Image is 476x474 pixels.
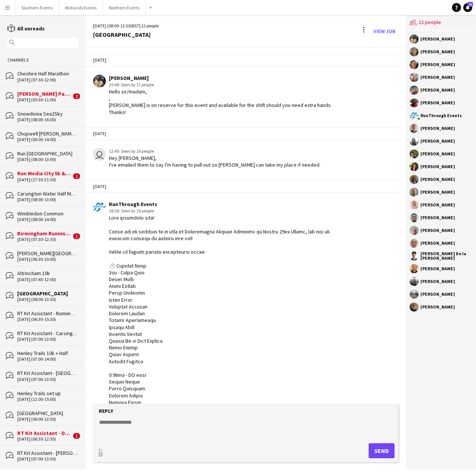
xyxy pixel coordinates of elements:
[17,456,78,462] div: [DATE] (07:00-13:30)
[420,139,455,143] div: [PERSON_NAME]
[420,203,455,207] div: [PERSON_NAME]
[17,217,78,222] div: [DATE] (08:00-14:00)
[420,164,455,169] div: [PERSON_NAME]
[132,23,139,29] span: BST
[420,215,455,220] div: [PERSON_NAME]
[420,279,455,284] div: [PERSON_NAME]
[17,90,71,97] div: [PERSON_NAME] Park Triathlon
[17,237,71,242] div: [DATE] (07:30-12:30)
[17,190,78,197] div: Carsington Water Half Marathon & 10km
[17,150,78,157] div: Run [GEOGRAPHIC_DATA]
[17,377,78,382] div: [DATE] (07:00-13:30)
[86,127,406,140] div: [DATE]
[17,230,71,237] div: Birmingham Running Festival
[420,126,455,131] div: [PERSON_NAME]
[109,148,321,155] div: 12:45
[17,297,78,302] div: [DATE] (08:00-13:30)
[86,54,406,66] div: [DATE]
[17,210,78,217] div: Wimbledon Common
[15,0,59,15] button: Southern Events
[17,390,78,397] div: Henley Trails set up
[17,250,78,257] div: [PERSON_NAME][GEOGRAPHIC_DATA]
[420,241,455,245] div: [PERSON_NAME]
[93,23,159,29] div: [DATE] (08:00-13:30) | 22 people
[17,370,78,376] div: RT Kit Assistant - [GEOGRAPHIC_DATA]
[17,277,78,282] div: [DATE] (07:45-12:00)
[73,233,80,239] span: 1
[73,93,80,99] span: 2
[17,77,78,83] div: [DATE] (07:30-12:00)
[119,148,154,154] span: · Seen by 16 people
[420,152,455,156] div: [PERSON_NAME]
[119,208,154,214] span: · Seen by 16 people
[8,25,45,32] a: All unreads
[109,201,349,208] div: RunThrough Events
[420,228,455,233] div: [PERSON_NAME]
[99,408,113,414] label: Reply
[17,197,78,202] div: [DATE] (08:00-13:00)
[86,180,406,193] div: [DATE]
[17,397,78,402] div: [DATE] (12:00-15:00)
[109,81,332,88] div: 20:48
[420,177,455,182] div: [PERSON_NAME]
[17,410,78,417] div: [GEOGRAPHIC_DATA]
[17,436,71,442] div: [DATE] (06:30-12:30)
[17,310,78,317] div: RT Kit Assistant - Running [PERSON_NAME] Park Races & Duathlon
[17,137,78,142] div: [DATE] (06:00-14:00)
[17,417,78,422] div: [DATE] (06:00-13:30)
[420,50,455,54] div: [PERSON_NAME]
[17,317,78,322] div: [DATE] (06:30-15:30)
[463,3,472,12] a: 21
[420,266,455,271] div: [PERSON_NAME]
[420,113,462,118] div: RunThrough Events
[17,450,78,456] div: RT Kit Assistant - [PERSON_NAME][GEOGRAPHIC_DATA] [GEOGRAPHIC_DATA]
[17,170,71,177] div: Run Media City 5k & 10k
[420,305,455,309] div: [PERSON_NAME]
[17,290,78,297] div: [GEOGRAPHIC_DATA]
[420,75,455,80] div: [PERSON_NAME]
[17,70,78,77] div: Cheshire Half Marathon
[17,110,78,117] div: Snowdonia Sea2Sky
[119,82,154,87] span: · Seen by 17 people
[17,130,78,137] div: Chopwell [PERSON_NAME] 5k, 10k & 10 Miles & [PERSON_NAME]
[371,25,398,37] a: View Job
[17,117,78,122] div: [DATE] (08:00-16:00)
[17,350,78,357] div: Henley Trails 10k + Half
[420,62,455,67] div: [PERSON_NAME]
[410,15,472,31] div: 22 people
[17,270,78,277] div: Altrincham 10k
[17,330,78,337] div: RT Kit Assistant - Carsington Water Half Marathon & 10km
[109,155,321,168] div: Hey [PERSON_NAME], I've emailed them to say I'm having to pull out so [PERSON_NAME] can take my p...
[73,433,80,439] span: 1
[17,357,78,362] div: [DATE] (07:00-14:00)
[17,257,78,262] div: [DATE] (06:30-10:00)
[103,0,146,15] button: Northern Events
[59,0,103,15] button: Midlands Events
[17,97,71,102] div: [DATE] (05:30-11:00)
[17,157,78,162] div: [DATE] (08:00-13:00)
[369,443,395,458] button: Send
[420,101,455,105] div: [PERSON_NAME]
[17,430,71,436] div: RT Kit Assistant - Derby Running Festival
[17,177,71,182] div: [DATE] (17:30-21:30)
[109,75,332,81] div: [PERSON_NAME]
[420,88,455,92] div: [PERSON_NAME]
[420,190,455,194] div: [PERSON_NAME]
[17,337,78,342] div: [DATE] (07:00-13:00)
[109,208,349,214] div: 18:38
[420,251,472,260] div: [PERSON_NAME] De la [PERSON_NAME]
[420,292,455,296] div: [PERSON_NAME]
[468,2,473,7] span: 21
[109,88,332,116] div: Hello sir/madam, , [PERSON_NAME] is on reserve for this event and available for the shift should ...
[420,37,455,41] div: [PERSON_NAME]
[73,173,80,179] span: 1
[93,31,159,38] div: [GEOGRAPHIC_DATA]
